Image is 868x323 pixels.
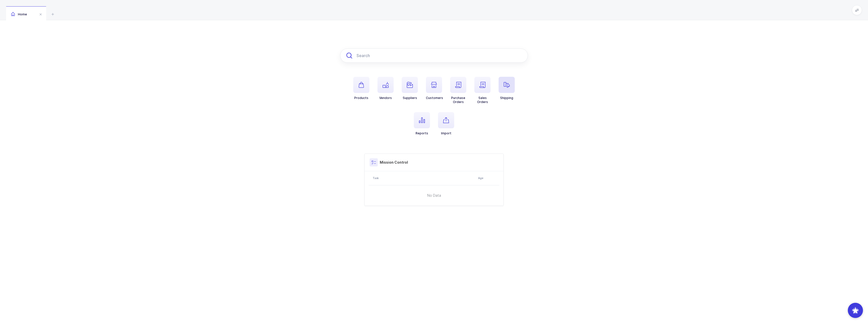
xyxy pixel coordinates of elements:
[499,77,515,100] button: Shipping
[373,176,475,180] div: Task
[353,77,369,100] button: Products
[402,77,418,100] button: Suppliers
[414,112,430,135] button: Reports
[438,112,454,135] button: Import
[401,188,467,203] span: No Data
[474,77,491,104] button: SalesOrders
[426,77,443,100] button: Customers
[340,48,528,63] input: Search
[377,77,394,100] button: Vendors
[11,12,27,16] span: Home
[478,176,498,180] div: Age
[380,160,408,165] h3: Mission Control
[450,77,466,104] button: PurchaseOrders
